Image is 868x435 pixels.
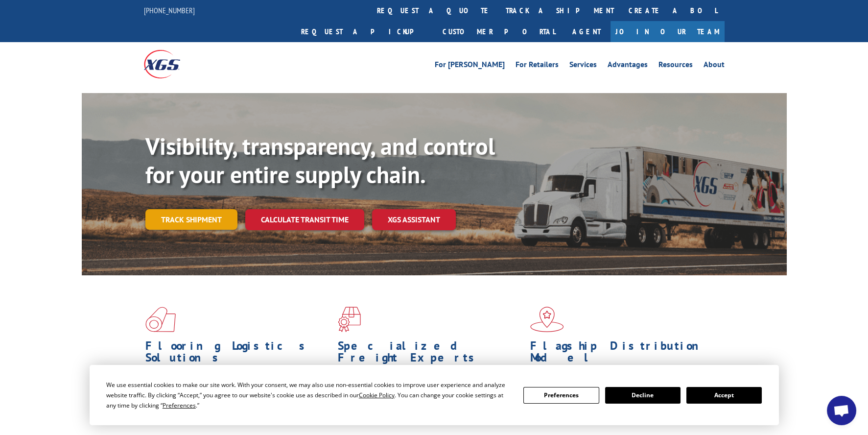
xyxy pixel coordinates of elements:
a: Customer Portal [435,21,563,42]
img: xgs-icon-focused-on-flooring-red [338,307,361,332]
a: Track shipment [145,209,237,230]
img: xgs-icon-total-supply-chain-intelligence-red [145,307,176,332]
h1: Specialized Freight Experts [338,340,523,368]
a: For [PERSON_NAME] [435,61,505,72]
div: Cookie Consent Prompt [90,365,779,425]
button: Preferences [523,387,599,404]
h1: Flooring Logistics Solutions [145,340,330,368]
span: Preferences [163,401,196,410]
a: Join Our Team [610,21,725,42]
div: We use essential cookies to make our site work. With your consent, we may also use non-essential ... [106,380,512,411]
a: Services [569,61,597,72]
a: For Retailers [516,61,559,72]
button: Accept [686,387,762,404]
span: Cookie Policy [359,391,395,399]
a: Agent [563,21,610,42]
b: Visibility, transparency, and control for your entire supply chain. [145,131,495,190]
a: Calculate transit time [245,209,364,230]
div: Open chat [827,396,856,425]
img: xgs-icon-flagship-distribution-model-red [530,307,564,332]
a: XGS ASSISTANT [372,209,456,230]
a: Advantages [608,61,648,72]
a: About [704,61,725,72]
button: Decline [605,387,680,404]
a: Resources [658,61,693,72]
h1: Flagship Distribution Model [530,340,715,368]
a: [PHONE_NUMBER] [144,5,195,15]
a: Request a pickup [294,21,435,42]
